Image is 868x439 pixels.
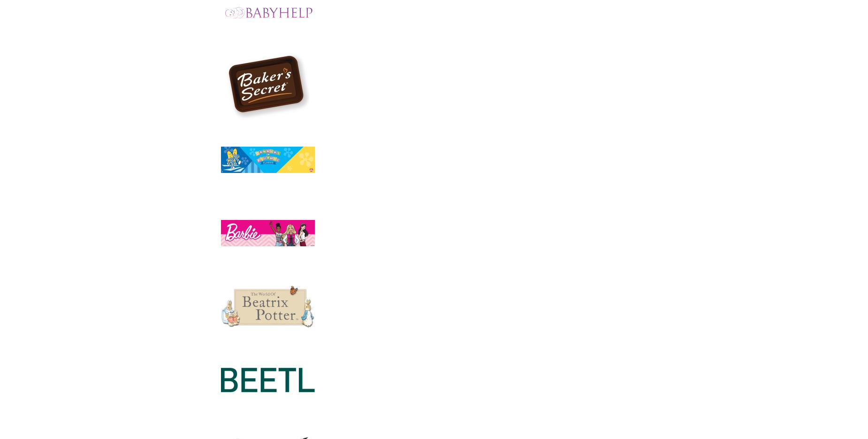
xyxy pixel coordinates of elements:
[221,271,315,342] img: Beatrix Potter
[221,125,315,195] img: Bananas in Pyjamas
[221,51,315,122] img: Baker's Secret
[221,198,315,268] img: Barbie
[221,345,315,415] img: BEETL Skincare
